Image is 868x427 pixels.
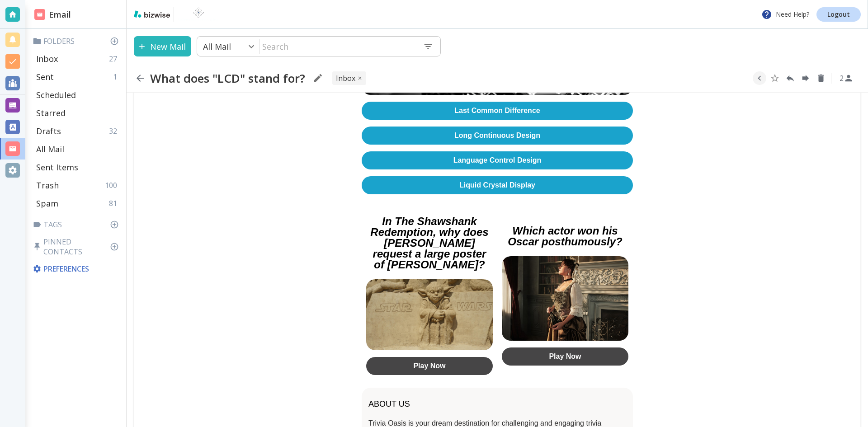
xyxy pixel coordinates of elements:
div: Scheduled [33,86,123,104]
img: bizwise [134,10,170,18]
p: Sent [36,71,54,82]
img: BioTech International [178,7,219,22]
button: Delete [814,71,828,85]
div: Sent Items [33,158,123,176]
div: Inbox27 [33,50,123,68]
p: 81 [109,198,121,208]
p: Trash [36,180,59,191]
p: Pinned Contacts [33,237,123,257]
p: Spam [36,198,58,209]
div: Trash100 [33,176,123,194]
div: Starred [33,104,123,122]
div: Spam81 [33,194,123,212]
p: Starred [36,108,66,118]
a: Logout [816,7,861,22]
p: Logout [827,11,850,18]
p: Drafts [36,126,61,136]
div: Preferences [31,260,123,277]
p: Preferences [33,264,121,274]
h2: What does "LCD" stand for? [150,71,305,85]
p: INBOX [336,73,355,83]
p: 100 [105,180,121,190]
p: Need Help? [761,9,809,20]
h2: Email [34,9,71,21]
button: Reply [783,71,797,85]
p: 27 [109,54,121,64]
input: Search [260,37,416,56]
div: Drafts32 [33,122,123,140]
img: DashboardSidebarEmail.svg [34,9,45,20]
p: 1 [113,72,121,82]
div: All Mail [33,140,123,158]
button: New Mail [134,36,191,56]
p: Sent Items [36,162,78,173]
p: Scheduled [36,89,76,100]
p: Inbox [36,53,58,64]
div: Sent1 [33,68,123,86]
p: Folders [33,36,123,46]
p: 32 [109,126,121,136]
button: See Participants [835,67,857,89]
button: Forward [799,71,812,85]
p: All Mail [36,144,64,155]
p: 2 [840,73,844,83]
p: All Mail [203,41,231,52]
p: Tags [33,220,123,230]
